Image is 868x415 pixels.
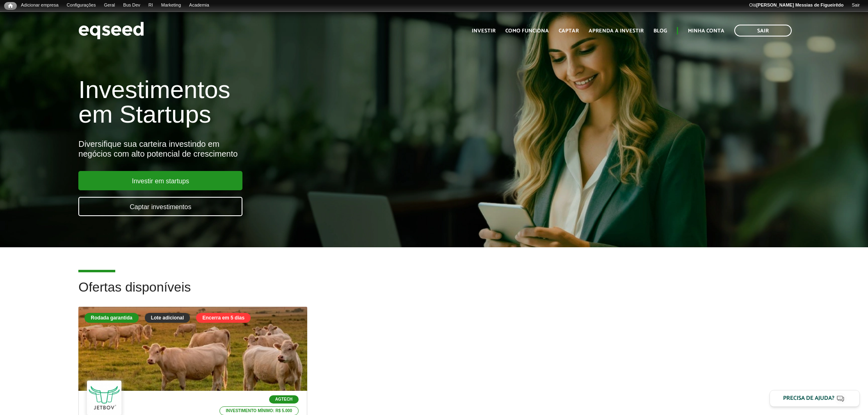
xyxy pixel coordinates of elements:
a: RI [144,2,157,9]
a: Configurações [63,2,100,9]
a: Como funciona [505,28,549,34]
a: Sair [734,25,792,36]
a: Academia [185,2,213,9]
a: Blog [653,28,667,34]
a: Marketing [157,2,185,9]
a: Aprenda a investir [589,28,644,34]
a: Captar [559,28,579,34]
div: Encerra em 5 dias [196,313,251,323]
p: Agtech [269,395,299,404]
a: Início [4,2,17,10]
div: Rodada garantida [85,313,138,323]
a: Minha conta [688,28,724,34]
a: Investir [472,28,496,34]
a: Captar investimentos [78,197,242,216]
div: Diversifique sua carteira investindo em negócios com alto potencial de crescimento [78,139,500,159]
a: Bus Dev [119,2,144,9]
span: Início [8,3,13,9]
a: Geral [100,2,119,9]
a: Adicionar empresa [17,2,63,9]
img: EqSeed [78,20,144,41]
a: Investir em startups [78,171,242,190]
h1: Investimentos em Startups [78,78,500,127]
a: Olá[PERSON_NAME] Messias de Figueirêdo [745,2,847,9]
div: Lote adicional [145,313,190,323]
a: Sair [847,2,864,9]
strong: [PERSON_NAME] Messias de Figueirêdo [756,2,843,7]
h2: Ofertas disponíveis [78,280,789,307]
